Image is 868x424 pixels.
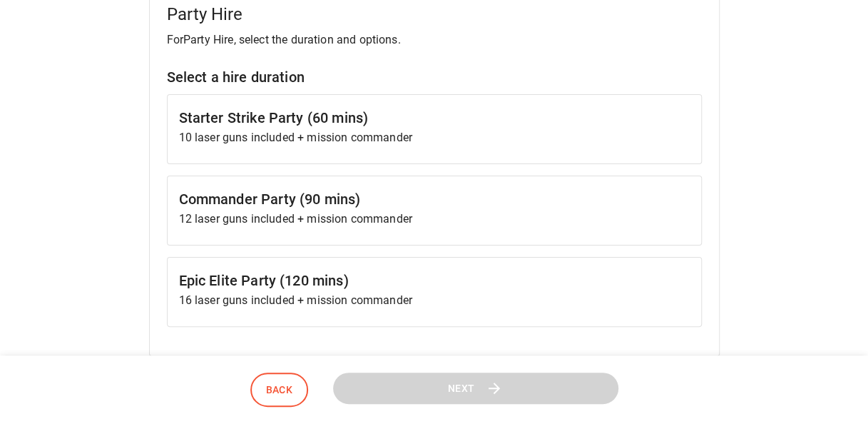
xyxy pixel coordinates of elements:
h6: Epic Elite Party (120 mins) [179,269,690,292]
h6: Commander Party (90 mins) [179,188,690,211]
button: Next [333,373,618,405]
span: Next [448,380,475,398]
p: 16 laser guns included + mission commander [179,292,690,309]
p: 10 laser guns included + mission commander [179,129,690,146]
h6: Starter Strike Party (60 mins) [179,106,690,129]
span: Back [266,381,293,399]
p: 12 laser guns included + mission commander [179,211,690,228]
button: Back [250,373,309,408]
h6: Select a hire duration [167,66,702,89]
h5: Party Hire [167,3,702,26]
p: For Party Hire , select the duration and options. [167,31,702,49]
